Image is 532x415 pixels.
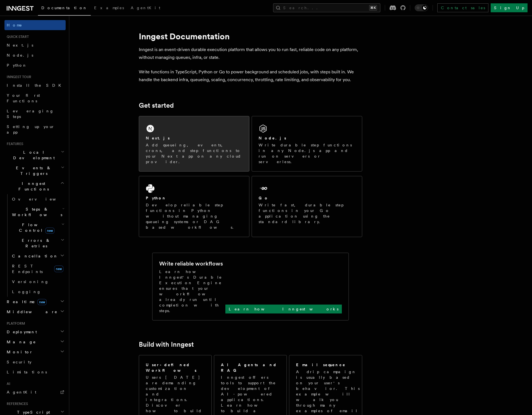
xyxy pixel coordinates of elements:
h1: Inngest Documentation [139,31,362,41]
span: AgentKit [7,390,36,394]
span: Install the SDK [7,83,65,88]
a: Documentation [38,2,91,16]
p: Write fast, durable step functions in your Go application using the standard library. [259,202,355,225]
p: Write functions in TypeScript, Python or Go to power background and scheduled jobs, with steps bu... [139,68,362,84]
span: Documentation [41,6,87,10]
a: GoWrite fast, durable step functions in your Go application using the standard library. [252,176,362,237]
span: Examples [94,6,124,10]
h2: Node.js [259,135,286,141]
button: Errors & Retries [10,235,66,251]
span: Inngest Functions [4,181,60,192]
span: Local Development [4,149,61,161]
a: Get started [139,102,174,109]
a: Contact sales [437,3,488,12]
span: References [4,402,28,406]
span: Errors & Retries [10,238,61,249]
a: Your first Functions [4,90,66,106]
span: new [45,228,54,234]
span: Overview [12,197,70,201]
a: Overview [10,194,66,204]
h2: AI Agents and RAG [221,362,281,373]
a: Node.js [4,50,66,60]
kbd: ⌘K [369,5,377,11]
span: Setting up your app [7,124,55,134]
a: Learn how Inngest works [225,305,342,313]
button: Toggle dark mode [415,4,428,11]
span: Python [7,63,27,67]
button: Events & Triggers [4,163,66,178]
span: new [54,266,63,272]
a: Node.jsWrite durable step functions in any Node.js app and run on servers or serverless. [252,116,362,172]
a: Install the SDK [4,80,66,90]
span: Platform [4,321,25,326]
a: PythonDevelop reliable step functions in Python without managing queueing systems or DAG based wo... [139,176,249,237]
span: Quick start [4,35,29,39]
span: Events & Triggers [4,165,61,176]
p: Learn how Inngest's Durable Execution Engine ensures that your workflow already run until complet... [159,269,225,313]
a: Next.jsAdd queueing, events, crons, and step functions to your Next app on any cloud provider. [139,116,249,172]
button: Flow Controlnew [10,220,66,235]
a: Security [4,357,66,367]
span: AI [4,382,10,386]
a: Python [4,60,66,70]
a: AgentKit [4,387,66,397]
h2: User-defined Workflows [146,362,205,373]
button: Steps & Workflows [10,204,66,220]
a: REST Endpointsnew [10,261,66,277]
span: Manage [4,339,36,345]
span: Next.js [7,43,33,47]
button: Realtimenew [4,297,66,307]
h2: Next.js [146,135,170,141]
a: Logging [10,287,66,297]
a: Sign Up [491,3,528,12]
span: Flow Control [10,222,61,233]
a: Home [4,20,66,30]
span: AgentKit [131,6,160,10]
button: Search...⌘K [273,3,380,12]
a: Versioning [10,277,66,287]
span: Monitor [4,349,33,355]
p: Write durable step functions in any Node.js app and run on servers or serverless. [259,142,355,165]
p: Develop reliable step functions in Python without managing queueing systems or DAG based workflows. [146,202,242,230]
span: Home [7,22,22,28]
p: Inngest is an event-driven durable execution platform that allows you to run fast, reliable code ... [139,46,362,61]
span: Features [4,142,23,146]
a: AgentKit [127,2,164,15]
a: Limitations [4,367,66,377]
button: Deployment [4,327,66,337]
span: Leveraging Steps [7,109,54,119]
p: Add queueing, events, crons, and step functions to your Next app on any cloud provider. [146,142,242,165]
a: Examples [91,2,127,15]
span: Logging [12,289,41,294]
a: Leveraging Steps [4,106,66,122]
button: Local Development [4,147,66,163]
span: Inngest tour [4,75,31,79]
span: REST Endpoints [12,264,43,274]
a: Next.js [4,40,66,50]
p: Learn how Inngest works [229,306,338,312]
span: Cancellation [10,253,58,259]
div: Inngest Functions [4,194,66,297]
span: new [37,299,47,305]
button: Manage [4,337,66,347]
a: Build with Inngest [139,341,194,348]
h2: Write reliable workflows [159,260,223,267]
h2: Python [146,195,166,201]
span: Versioning [12,279,49,284]
span: Middleware [4,309,58,315]
span: Steps & Workflows [10,206,62,218]
button: Cancellation [10,251,66,261]
span: Your first Functions [7,93,40,103]
span: Deployment [4,329,37,335]
button: Monitor [4,347,66,357]
h2: Go [259,195,269,201]
span: Limitations [7,370,47,374]
a: Setting up your app [4,122,66,137]
button: Inngest Functions [4,178,66,194]
button: Middleware [4,307,66,317]
span: Node.js [7,53,33,57]
h2: Email sequence [296,362,346,368]
span: Security [7,360,32,364]
span: Realtime [4,299,47,305]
